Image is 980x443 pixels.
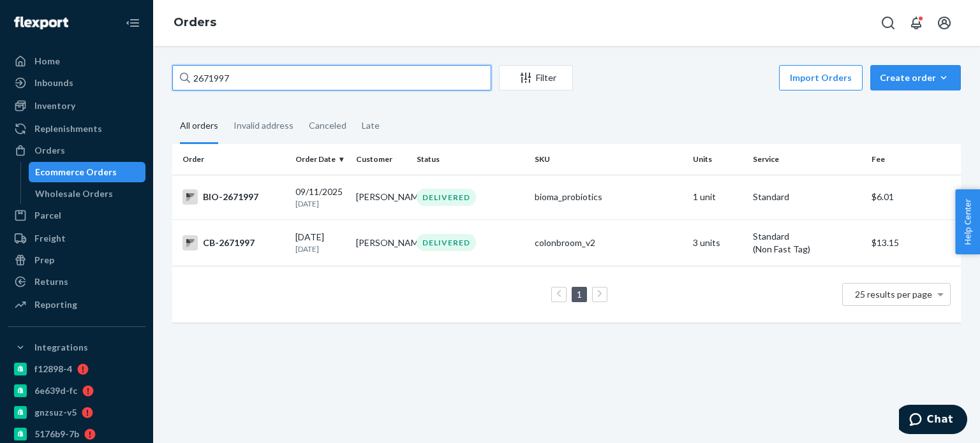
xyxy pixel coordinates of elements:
div: bioma_probiotics [535,191,682,203]
a: gnzsuz-v5 [8,402,145,423]
div: Returns [34,275,68,288]
a: Inventory [8,96,145,116]
td: $6.01 [866,175,961,219]
th: Units [688,144,748,175]
a: Orders [8,140,145,161]
th: SKU [530,144,687,175]
a: 6e639d-fc [8,381,145,401]
div: Filter [500,71,572,84]
button: Create order [870,65,961,91]
div: f12898-4 [34,363,72,375]
div: [DATE] [295,231,346,254]
td: 1 unit [688,175,748,219]
th: Order [172,144,290,175]
div: Inbounds [34,76,73,89]
th: Status [412,144,530,175]
div: Reporting [34,298,77,311]
td: [PERSON_NAME] [351,175,412,219]
div: Replenishments [34,122,102,135]
a: Home [8,51,145,71]
a: Inbounds [8,73,145,93]
div: Customer [356,154,406,164]
div: gnzsuz-v5 [34,406,77,419]
td: 3 units [688,219,748,266]
div: Home [34,55,60,68]
div: Parcel [34,209,61,222]
th: Order Date [290,144,351,175]
div: DELIVERED [417,189,476,206]
div: 5176b9-7b [34,428,79,440]
a: Replenishments [8,119,145,139]
a: Ecommerce Orders [29,162,146,182]
td: [PERSON_NAME] [351,219,412,266]
div: DELIVERED [417,234,476,251]
p: Standard [753,230,861,243]
a: f12898-4 [8,359,145,379]
button: Filter [499,65,573,91]
div: (Non Fast Tag) [753,243,861,256]
div: Invalid address [234,109,293,142]
div: Inventory [34,99,75,112]
td: $13.15 [866,219,961,266]
div: CB-2671997 [182,235,285,251]
button: Import Orders [779,65,863,91]
a: Page 1 is your current page [574,289,584,300]
iframe: Opens a widget where you can chat to one of our agents [899,405,967,437]
button: Open Search Box [875,10,901,36]
div: BIO-2671997 [182,189,285,205]
div: Orders [34,144,65,157]
a: Returns [8,272,145,292]
div: Integrations [34,341,88,354]
div: Canceled [309,109,346,142]
p: [DATE] [295,243,346,254]
a: Freight [8,228,145,249]
a: Reporting [8,294,145,315]
button: Integrations [8,337,145,358]
p: Standard [753,191,861,203]
div: All orders [180,109,218,144]
div: 6e639d-fc [34,384,77,397]
a: Orders [174,15,216,29]
th: Fee [866,144,961,175]
span: 25 results per page [855,289,932,300]
div: 09/11/2025 [295,185,346,209]
input: Search orders [172,65,491,91]
div: Ecommerce Orders [35,166,117,178]
button: Close Navigation [120,10,145,36]
div: Create order [880,71,951,84]
div: Late [362,109,380,142]
div: Freight [34,232,66,245]
ol: breadcrumbs [163,4,226,41]
p: [DATE] [295,198,346,209]
div: colonbroom_v2 [535,236,682,249]
button: Open account menu [932,10,957,36]
img: Flexport logo [14,17,68,29]
a: Parcel [8,205,145,226]
div: Prep [34,254,54,266]
button: Open notifications [903,10,929,36]
button: Help Center [955,189,980,254]
a: Wholesale Orders [29,184,146,204]
th: Service [748,144,866,175]
a: Prep [8,250,145,270]
div: Wholesale Orders [35,187,113,200]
